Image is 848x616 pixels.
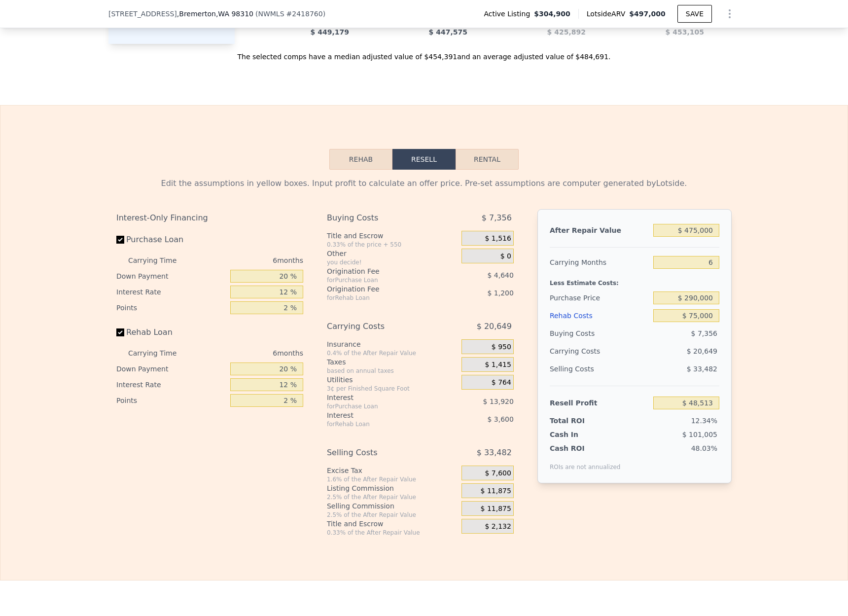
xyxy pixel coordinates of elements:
[327,475,458,483] div: 1.6% of the After Repair Value
[550,360,649,378] div: Selling Costs
[327,529,458,537] div: 0.33% of the After Repair Value
[116,393,226,408] div: Points
[327,444,437,462] div: Selling Costs
[550,430,611,439] div: Cash In
[116,324,226,341] label: Rehab Loan
[550,307,649,325] div: Rehab Costs
[587,9,629,19] span: Lotside ARV
[327,209,437,227] div: Buying Costs
[456,149,519,170] button: Rental
[116,236,124,244] input: Purchase Loan
[327,466,458,475] div: Excise Tax
[327,284,437,294] div: Origination Fee
[327,258,458,266] div: you decide!
[487,289,513,297] span: $ 1,200
[327,375,458,385] div: Utilities
[327,266,437,276] div: Origination Fee
[550,289,649,307] div: Purchase Price
[691,329,717,337] span: $ 7,356
[327,420,437,428] div: for Rehab Loan
[691,444,717,452] span: 48.03%
[550,453,621,471] div: ROIs are not annualized
[327,241,458,249] div: 0.33% of the price + 550
[666,28,704,36] span: $ 453,105
[327,339,458,349] div: Insurance
[327,318,437,335] div: Carrying Costs
[327,519,458,529] div: Title and Escrow
[116,300,226,316] div: Points
[116,268,226,284] div: Down Payment
[311,28,349,36] span: $ 449,179
[327,231,458,241] div: Title and Escrow
[116,361,226,377] div: Down Payment
[687,347,717,355] span: $ 20,649
[483,398,514,405] span: $ 13,920
[550,443,621,453] div: Cash ROI
[327,410,437,420] div: Interest
[550,342,611,360] div: Carrying Costs
[550,325,649,342] div: Buying Costs
[177,9,253,19] span: , Bremerton
[429,28,467,36] span: $ 447,575
[550,416,611,426] div: Total ROI
[392,149,456,170] button: Resell
[550,271,719,289] div: Less Estimate Costs:
[629,10,666,18] span: $497,000
[329,149,392,170] button: Rehab
[116,231,226,249] label: Purchase Loan
[477,318,512,335] span: $ 20,649
[487,415,513,423] span: $ 3,600
[677,5,712,23] button: SAVE
[691,417,717,425] span: 12.34%
[327,276,437,284] div: for Purchase Loan
[286,10,323,18] span: # 2418760
[482,209,512,227] span: $ 7,356
[327,349,458,357] div: 0.4% of the After Repair Value
[720,4,740,24] button: Show Options
[485,522,511,531] span: $ 2,132
[682,431,717,438] span: $ 101,005
[327,483,458,493] div: Listing Commission
[255,9,325,19] div: ( )
[116,377,226,393] div: Interest Rate
[550,254,649,271] div: Carrying Months
[327,393,437,402] div: Interest
[547,28,586,36] span: $ 425,892
[481,505,511,513] span: $ 11,875
[216,10,253,18] span: , WA 98310
[327,511,458,519] div: 2.5% of the After Repair Value
[196,345,303,361] div: 6 months
[550,394,649,412] div: Resell Profit
[492,343,511,352] span: $ 950
[492,378,511,387] span: $ 764
[485,234,511,243] span: $ 1,516
[128,345,192,361] div: Carrying Time
[485,469,511,478] span: $ 7,600
[108,9,177,19] span: [STREET_ADDRESS]
[108,44,740,62] div: The selected comps have a median adjusted value of $454,391 and an average adjusted value of $484...
[327,385,458,393] div: 3¢ per Finished Square Foot
[196,253,303,268] div: 6 months
[327,402,437,410] div: for Purchase Loan
[116,178,732,189] div: Edit the assumptions in yellow boxes. Input profit to calculate an offer price. Pre-set assumptio...
[128,253,192,268] div: Carrying Time
[687,365,717,373] span: $ 33,482
[258,10,284,18] span: NWMLS
[327,357,458,367] div: Taxes
[327,249,458,258] div: Other
[327,493,458,501] div: 2.5% of the After Repair Value
[116,209,303,227] div: Interest-Only Financing
[327,294,437,302] div: for Rehab Loan
[534,9,570,19] span: $304,900
[116,328,124,336] input: Rehab Loan
[550,221,649,239] div: After Repair Value
[481,487,511,496] span: $ 11,875
[116,284,226,300] div: Interest Rate
[485,361,511,369] span: $ 1,415
[327,367,458,375] div: based on annual taxes
[327,501,458,511] div: Selling Commission
[484,9,534,19] span: Active Listing
[487,271,513,279] span: $ 4,640
[500,252,511,261] span: $ 0
[477,444,512,462] span: $ 33,482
